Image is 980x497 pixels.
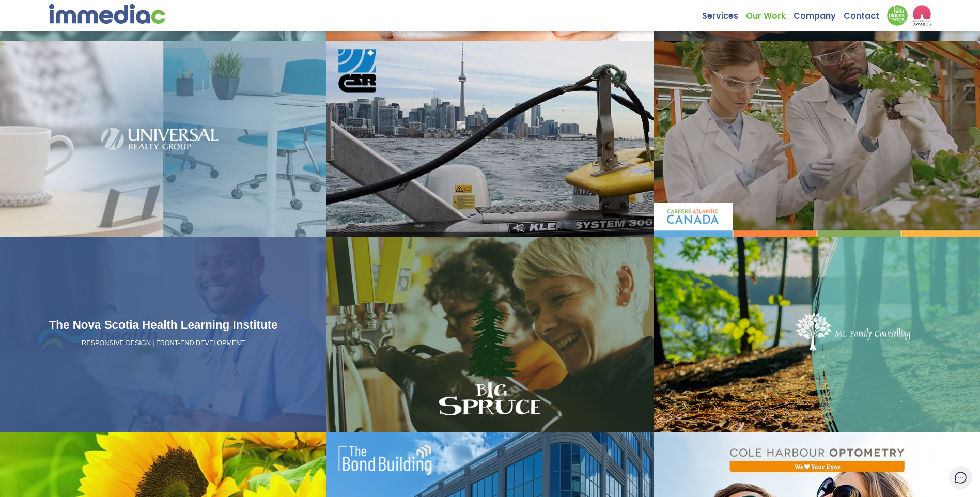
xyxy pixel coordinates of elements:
a: Services [702,5,746,21]
a: Our Work [746,5,794,21]
p: RESPONSIVE DESIGN | FRONT-END DEVELOPMENT [4,339,322,348]
img: logo2_wea_nobg.webp [913,5,931,26]
img: Down [887,5,908,26]
img: immediac [49,4,165,24]
a: Contact [844,5,887,21]
a: Company [794,5,844,21]
h3: The Nova Scotia Health Learning Institute [4,316,322,334]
